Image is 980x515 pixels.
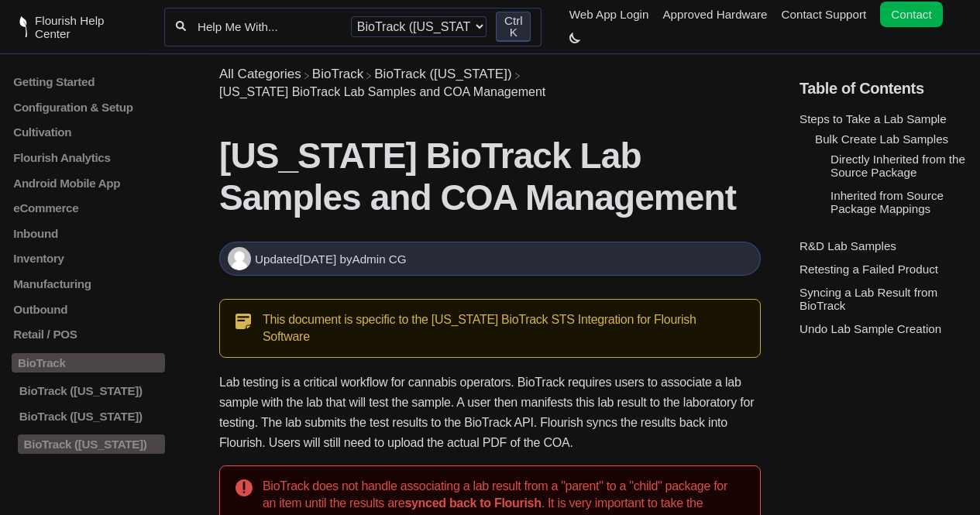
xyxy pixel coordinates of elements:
[339,252,406,266] span: by
[510,26,518,39] kbd: K
[830,189,944,215] a: Inherited from Source Package Mappings
[799,112,947,125] a: Steps to Take a Lab Sample
[219,373,761,453] p: Lab testing is a critical workflow for cannabis operators. BioTrack requires users to associate a...
[12,201,165,215] a: eCommerce
[219,67,301,81] a: Breadcrumb link to All Categories
[830,153,965,179] a: Directly Inherited from the Source Package
[504,14,523,27] kbd: Ctrl
[880,2,942,27] a: Contact
[12,434,165,454] a: BioTrack ([US_STATE])
[312,67,363,82] span: ​BioTrack
[12,75,165,88] a: Getting Started
[352,252,407,266] span: Admin CG
[569,8,649,21] a: Web App Login navigation item
[219,299,761,358] div: This document is specific to the [US_STATE] BioTrack STS Integration for Flourish Software
[569,32,580,45] a: Switch dark mode setting
[219,67,301,82] span: All Categories
[374,67,511,82] span: ​BioTrack ([US_STATE])
[799,286,937,312] a: Syncing a Lab Result from BioTrack
[18,410,165,423] p: BioTrack ([US_STATE])
[12,252,165,265] a: Inventory
[219,135,761,218] h1: [US_STATE] BioTrack Lab Samples and COA Management
[18,384,165,397] p: BioTrack ([US_STATE])
[662,8,767,21] a: Approved Hardware navigation item
[12,302,165,315] a: Outbound
[299,252,336,266] time: [DATE]
[12,410,165,423] a: BioTrack ([US_STATE])
[876,4,946,26] li: Contact desktop
[374,67,511,81] a: BioTrack (New York)
[12,100,165,113] a: Configuration & Setup
[12,328,165,341] a: Retail / POS
[219,85,545,98] span: [US_STATE] BioTrack Lab Samples and COA Management
[228,247,251,270] img: Admin CG
[799,263,938,276] a: Retesting a Failed Product
[12,353,165,373] a: BioTrack
[12,227,165,240] a: Inbound
[799,239,896,252] a: R&D Lab Samples
[799,80,968,98] h5: Table of Contents
[799,322,941,335] a: Undo Lab Sample Creation
[815,132,948,146] a: Bulk Create Lab Samples
[312,67,363,81] a: BioTrack
[18,434,165,454] p: BioTrack ([US_STATE])
[19,14,141,40] a: Flourish Help Center
[35,14,141,40] span: Flourish Help Center
[19,16,27,37] img: Flourish Help Center Logo
[196,19,341,34] input: Help Me With...
[12,277,165,290] a: Manufacturing
[799,54,968,453] section: Table of Contents
[12,125,165,139] a: Cultivation
[782,8,867,21] a: Contact Support navigation item
[12,384,165,397] a: BioTrack ([US_STATE])
[12,151,165,164] a: Flourish Analytics
[12,176,165,189] a: Android Mobile App
[404,496,541,510] strong: synced back to Flourish
[255,252,339,266] span: Updated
